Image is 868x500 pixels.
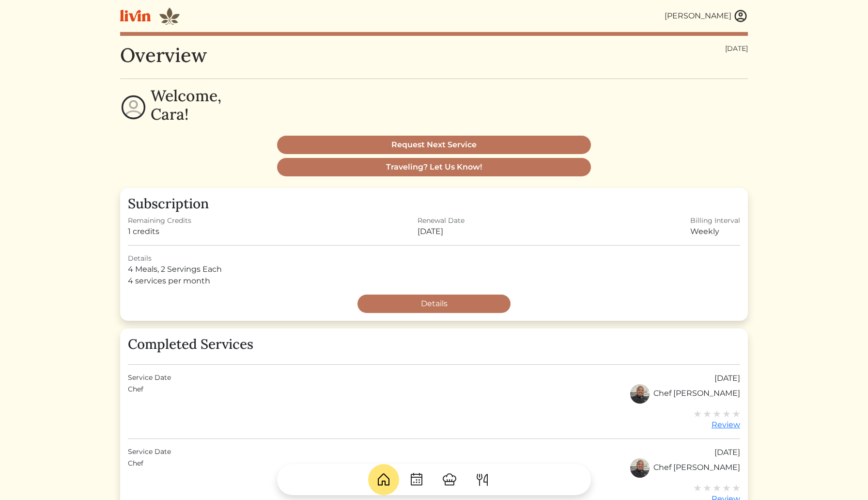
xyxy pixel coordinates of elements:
div: 1 credits [128,226,191,237]
div: Remaining Credits [128,216,191,226]
div: Billing Interval [690,216,740,226]
img: gray_star-a9743cfc725de93cdbfd37d9aa5936eef818df36360e3832adb92d34c2242183.svg [732,410,740,418]
img: CalendarDots-5bcf9d9080389f2a281d69619e1c85352834be518fbc73d9501aef674afc0d57.svg [409,472,424,487]
div: Details [128,253,740,264]
div: [DATE] [418,226,465,237]
img: gray_star-a9743cfc725de93cdbfd37d9aa5936eef818df36360e3832adb92d34c2242183.svg [703,410,711,418]
img: gray_star-a9743cfc725de93cdbfd37d9aa5936eef818df36360e3832adb92d34c2242183.svg [713,410,721,418]
h3: Completed Services [128,336,740,353]
div: Service Date [128,373,171,384]
img: gray_star-a9743cfc725de93cdbfd37d9aa5936eef818df36360e3832adb92d34c2242183.svg [723,410,730,418]
div: [PERSON_NAME] [665,10,731,22]
img: Juniper [158,6,181,26]
a: Details [357,295,511,313]
div: Review [694,419,740,431]
a: Request Next Service [277,136,591,154]
h2: Welcome, Cara! [151,87,221,124]
h3: Subscription [128,196,740,212]
img: ChefHat-a374fb509e4f37eb0702ca99f5f64f3b6956810f32a249b33092029f8484b388.svg [442,472,457,487]
div: Renewal Date [418,216,465,226]
div: [DATE] [714,447,740,458]
img: livin-logo-a0d97d1a881af30f6274990eb6222085a2533c92bbd1e4f22c21b4f0d0e3210c.svg [120,10,151,22]
img: gray_star-a9743cfc725de93cdbfd37d9aa5936eef818df36360e3832adb92d34c2242183.svg [694,410,701,418]
a: Review [694,407,740,431]
div: 4 Meals, 2 Servings Each [128,264,740,275]
img: House-9bf13187bcbb5817f509fe5e7408150f90897510c4275e13d0d5fca38e0b5951.svg [376,472,391,487]
img: ForkKnife-55491504ffdb50bab0c1e09e7649658475375261d09fd45db06cec23bce548bf.svg [475,472,490,487]
div: Weekly [690,226,740,237]
h1: Overview [120,44,207,67]
div: 4 services per month [128,275,740,287]
div: [DATE] [714,373,740,384]
img: user_account-e6e16d2ec92f44fc35f99ef0dc9cddf60790bfa021a6ecb1c896eb5d2907b31c.svg [733,9,748,23]
a: Traveling? Let Us Know! [277,158,591,176]
img: bf615fbfcda3c2516969bde5a1c694c5 [630,384,650,404]
div: [DATE] [725,44,748,54]
div: Chef [PERSON_NAME] [630,384,740,404]
div: Chef [128,384,143,404]
div: Service Date [128,447,171,458]
img: profile-circle-6dcd711754eaac681cb4e5fa6e5947ecf152da99a3a386d1f417117c42b37ef2.svg [120,94,147,121]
